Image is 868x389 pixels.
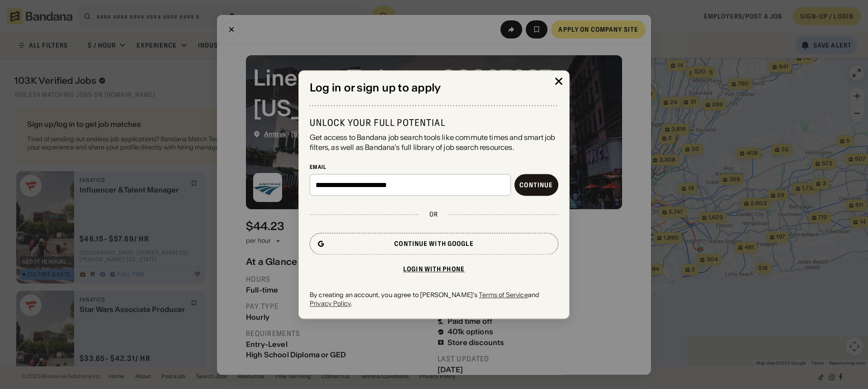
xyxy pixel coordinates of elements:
div: Email [310,163,558,171]
div: Continue [519,182,553,188]
div: Continue with Google [394,241,473,247]
div: Log in or sign up to apply [310,82,558,95]
a: Privacy Policy [310,299,351,307]
div: Get access to Bandana job search tools like commute times and smart job filters, as well as Banda... [310,132,558,153]
a: Terms of Service [479,291,528,299]
div: or [429,211,438,219]
div: Unlock your full potential [310,117,558,129]
div: By creating an account, you agree to [PERSON_NAME]'s and . [310,291,558,307]
div: Login with phone [403,266,465,273]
